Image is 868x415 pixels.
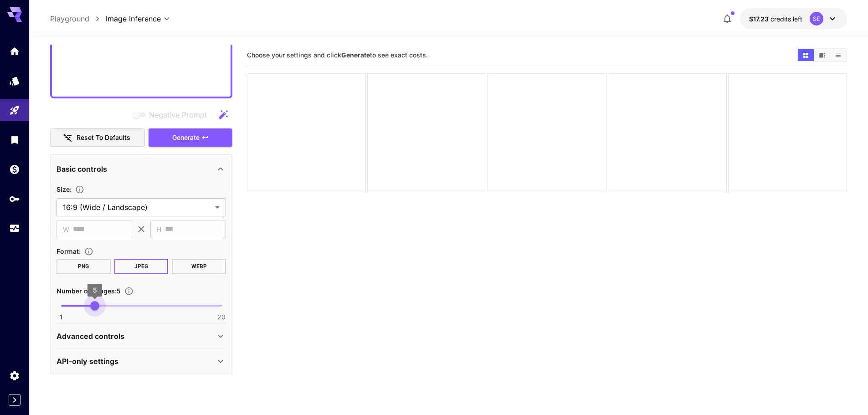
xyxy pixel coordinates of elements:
button: Expand sidebar [9,394,21,406]
button: Show images in video view [814,49,830,61]
button: Specify how many images to generate in a single request. Each image generation will be charged se... [121,287,137,296]
p: Basic controls [56,164,107,174]
div: Wallet [9,164,20,175]
button: Show images in grid view [798,49,814,61]
span: $17.23 [749,15,770,23]
button: Adjust the dimensions of the generated image by specifying its width and height in pixels, or sel... [72,185,88,194]
button: WEBP [172,259,226,274]
span: credits left [770,15,802,23]
div: API-only settings [56,350,226,372]
span: Size : [56,185,72,193]
span: 16:9 (Wide / Landscape) [63,202,211,213]
div: Usage [9,223,20,234]
span: Choose your settings and click to see exact costs. [247,51,428,59]
span: Number of images : 5 [56,287,121,295]
div: SE [810,12,823,26]
div: $17.23163 [749,14,802,24]
div: Show images in grid viewShow images in video viewShow images in list view [797,48,847,62]
div: API Keys [9,193,20,205]
button: PNG [56,259,111,274]
button: JPEG [114,259,169,274]
div: Playground [9,105,20,116]
button: Reset to defaults [50,128,145,147]
span: Negative prompts are not compatible with the selected model. [131,109,214,120]
span: Image Inference [106,13,161,24]
button: $17.23163SE [740,8,847,29]
p: API-only settings [56,356,118,367]
span: Generate [172,132,200,143]
span: 1 [60,313,62,322]
div: Home [9,46,20,57]
div: Models [9,75,20,87]
div: Advanced controls [56,325,226,347]
button: Choose the file format for the output image. [81,247,97,256]
button: Show images in list view [830,49,846,61]
div: Settings [9,370,20,381]
nav: breadcrumb [50,13,106,24]
span: 5 [93,286,97,294]
span: Negative Prompt [149,109,207,120]
span: Format : [56,247,81,255]
div: Library [9,134,20,145]
b: Generate [341,51,370,59]
div: Basic controls [56,158,226,180]
a: Playground [50,13,89,24]
span: 20 [217,313,226,322]
span: H [157,224,161,235]
button: Generate [149,128,232,147]
span: W [63,224,69,235]
p: Advanced controls [56,331,124,342]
